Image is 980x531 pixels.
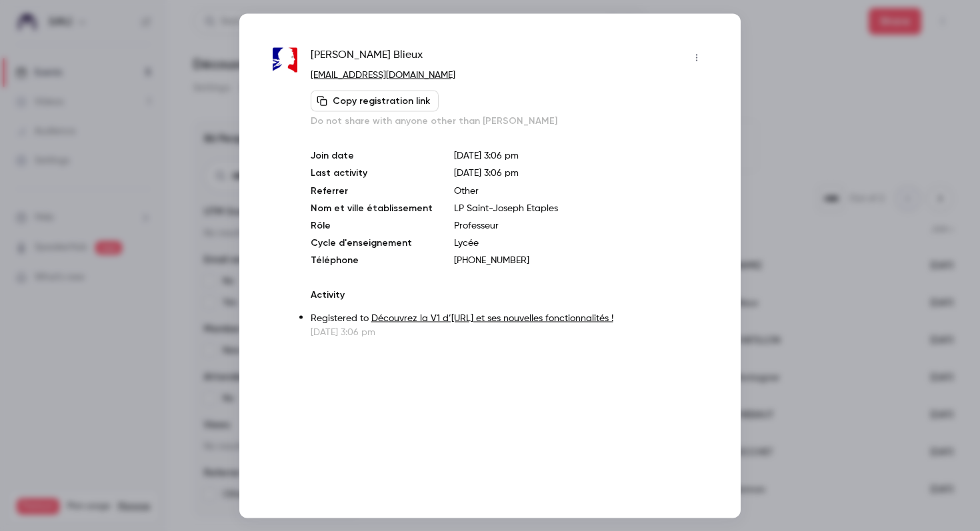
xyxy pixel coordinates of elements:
a: [EMAIL_ADDRESS][DOMAIN_NAME] [311,70,455,79]
span: [PERSON_NAME] Blieux [311,47,423,68]
p: Téléphone [311,253,433,266]
p: [DATE] 3:06 pm [311,325,707,338]
p: Lycée [454,236,707,249]
p: Do not share with anyone other than [PERSON_NAME] [311,114,707,127]
p: Activity [311,288,707,301]
span: [DATE] 3:06 pm [454,168,519,177]
button: Copy registration link [311,90,439,111]
p: Last activity [311,166,433,180]
p: Other [454,184,707,197]
p: [DATE] 3:06 pm [454,149,707,162]
p: Nom et ville établissement [311,201,433,215]
p: [PHONE_NUMBER] [454,253,707,266]
p: Registered to [311,311,707,325]
p: Cycle d'enseignement [311,236,433,249]
a: Découvrez la V1 d’[URL] et ses nouvelles fonctionnalités ! [371,313,613,322]
p: LP Saint-Joseph Etaples [454,201,707,215]
p: Professeur [454,219,707,232]
p: Referrer [311,184,433,197]
p: Rôle [311,219,433,232]
img: ac-lille.fr [273,48,297,73]
p: Join date [311,149,433,162]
